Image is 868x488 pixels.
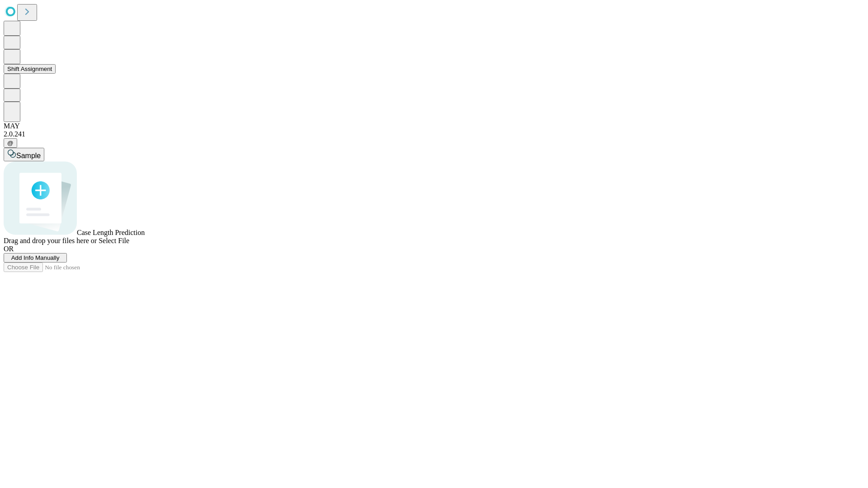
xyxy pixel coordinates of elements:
[4,148,44,161] button: Sample
[4,130,864,138] div: 2.0.241
[4,245,14,253] span: OR
[4,253,67,263] button: Add Info Manually
[77,229,145,236] span: Case Length Prediction
[4,138,17,148] button: @
[7,140,14,146] span: @
[11,254,60,261] span: Add Info Manually
[4,64,56,74] button: Shift Assignment
[4,122,864,130] div: MAY
[16,152,41,160] span: Sample
[4,237,97,244] span: Drag and drop your files here or
[99,237,129,244] span: Select File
